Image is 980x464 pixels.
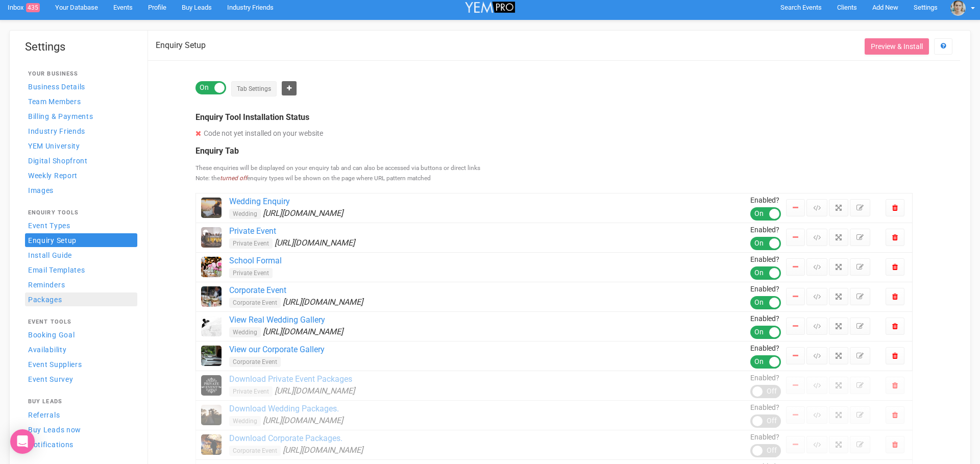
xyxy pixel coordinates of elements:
[750,432,786,442] div: Enabled?
[28,360,82,369] span: Event Suppliers
[229,314,750,326] a: View Real Wedding Gallery
[750,225,786,235] div: Enabled?
[229,238,273,249] span: Private Event
[28,222,70,230] span: Event Types
[275,238,355,248] em: [URL][DOMAIN_NAME]
[229,327,261,337] span: Wedding
[25,408,137,422] a: Referrals
[10,429,35,454] div: Open Intercom Messenger
[263,327,343,336] em: [URL][DOMAIN_NAME]
[229,374,750,385] a: Download Private Event Packages
[28,266,85,274] span: Email Templates
[220,175,247,182] em: turned off
[25,278,137,291] a: Reminders
[229,357,281,367] span: Corporate Event
[25,154,137,167] a: Digital Shopfront
[28,319,134,325] h4: Event Tools
[195,164,480,172] small: These enquiries will be displayed on your enquiry tab and can also be accessed via buttons or dir...
[283,297,363,307] em: [URL][DOMAIN_NAME]
[229,446,281,456] span: Corporate Event
[25,263,137,277] a: Email Templates
[28,251,72,259] span: Install Guide
[195,145,913,157] legend: Enquiry Tab
[229,386,273,397] span: Private Event
[28,441,73,449] span: Notifications
[950,1,966,16] img: open-uri20180502-4-uaa1ut
[28,236,77,245] span: Enquiry Setup
[750,195,786,205] div: Enabled?
[28,142,80,150] span: YEM University
[229,196,750,208] a: Wedding Enquiry
[229,433,750,445] a: Download Corporate Packages.
[750,284,786,294] div: Enabled?
[25,124,137,138] a: Industry Friends
[28,346,66,354] span: Availability
[229,416,261,426] span: Wedding
[263,208,343,218] em: [URL][DOMAIN_NAME]
[28,296,62,304] span: Packages
[25,292,137,306] a: Packages
[195,128,913,138] div: Code not yet installed on your website
[25,218,137,232] a: Event Types
[28,281,65,289] span: Reminders
[28,97,81,106] span: Team Members
[229,344,750,356] a: View our Corporate Gallery
[25,343,137,356] a: Availability
[26,3,40,12] span: 435
[28,210,134,216] h4: Enquiry Tools
[865,38,929,55] button: Preview & Install
[750,313,786,324] div: Enabled?
[25,41,137,53] h1: Settings
[25,357,137,371] a: Event Suppliers
[750,254,786,264] div: Enabled?
[25,248,137,262] a: Install Guide
[283,445,363,455] em: [URL][DOMAIN_NAME]
[195,175,431,182] small: Note: the enquiry types wil be shown on the page where URL pattern matched
[28,71,134,77] h4: Your Business
[25,328,137,341] a: Booking Goal
[25,94,137,108] a: Team Members
[750,402,786,412] div: Enabled?
[25,139,137,153] a: YEM University
[229,255,750,267] a: School Formal
[25,437,137,451] a: Notifications
[28,172,78,180] span: Weekly Report
[28,399,134,405] h4: Buy Leads
[275,386,355,396] em: [URL][DOMAIN_NAME]
[229,285,750,297] a: Corporate Event
[195,112,913,124] legend: Enquiry Tool Installation Status
[25,233,137,247] a: Enquiry Setup
[25,423,137,436] a: Buy Leads now
[28,186,54,194] span: Images
[229,403,750,415] a: Download Wedding Packages.
[156,41,206,50] h2: Enquiry Setup
[25,183,137,197] a: Images
[231,81,277,96] button: Tab Settings
[25,168,137,182] a: Weekly Report
[28,83,85,91] span: Business Details
[25,109,137,123] a: Billing & Payments
[872,4,898,11] span: Add New
[229,268,273,278] span: Private Event
[229,226,750,237] a: Private Event
[263,416,343,425] em: [URL][DOMAIN_NAME]
[229,298,281,308] span: Corporate Event
[28,157,88,165] span: Digital Shopfront
[25,372,137,386] a: Event Survey
[837,4,857,11] span: Clients
[28,112,93,120] span: Billing & Payments
[229,209,261,219] span: Wedding
[28,375,73,383] span: Event Survey
[750,343,786,353] div: Enabled?
[750,373,786,383] div: Enabled?
[25,80,137,93] a: Business Details
[28,331,75,339] span: Booking Goal
[780,4,822,11] span: Search Events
